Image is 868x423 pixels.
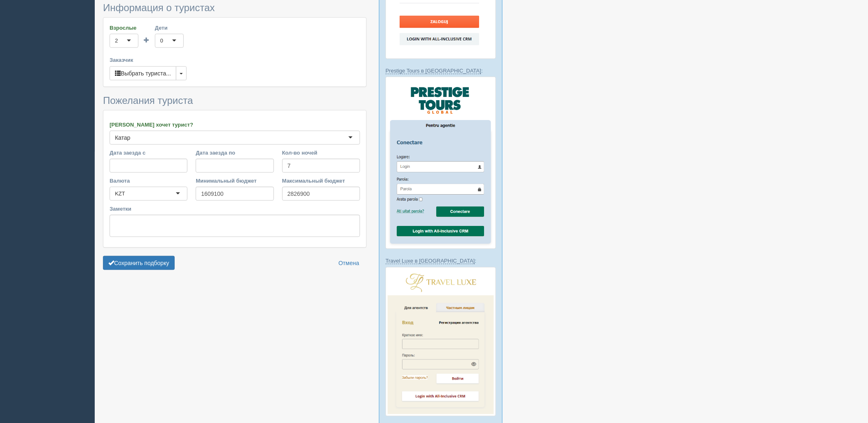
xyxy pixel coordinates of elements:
[160,37,163,45] div: 0
[110,121,360,129] label: [PERSON_NAME] хочет турист?
[103,95,193,106] span: Пожелания туриста
[110,66,176,80] button: Выбрать туриста...
[196,177,274,185] label: Минимальный бюджет
[333,256,365,270] a: Отмена
[110,205,360,213] label: Заметки
[386,77,496,249] img: prestige-tours-login-via-crm-for-travel-agents.png
[196,149,274,157] label: Дата заезда по
[386,258,475,264] a: Travel Luxe в [GEOGRAPHIC_DATA]
[110,56,360,64] label: Заказчик
[386,67,496,75] p: :
[282,149,360,157] label: Кол-во ночей
[386,257,496,265] p: :
[155,24,184,32] label: Дети
[386,68,481,74] a: Prestige Tours в [GEOGRAPHIC_DATA]
[282,177,360,185] label: Максимальный бюджет
[110,149,187,157] label: Дата заезда с
[115,190,125,198] div: KZT
[110,177,187,185] label: Валюта
[282,159,360,173] input: 7-10 или 7,10,14
[103,256,175,270] button: Сохранить подборку
[386,267,496,417] img: travel-luxe-%D0%BB%D0%BE%D0%B3%D0%B8%D0%BD-%D1%87%D0%B5%D1%80%D0%B5%D0%B7-%D1%81%D1%80%D0%BC-%D0%...
[103,2,367,13] h3: Информация о туристах
[115,37,118,45] div: 2
[115,134,130,142] div: Катар
[110,24,138,32] label: Взрослые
